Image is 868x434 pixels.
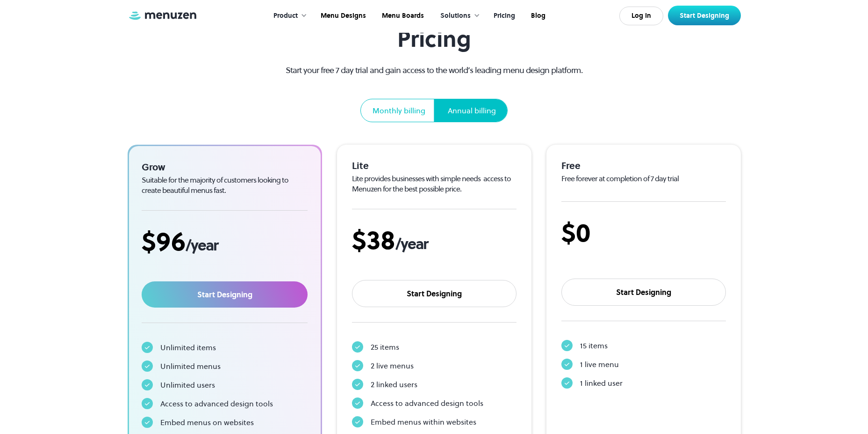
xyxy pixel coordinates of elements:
h1: Pricing [269,26,599,52]
div: Unlimited menus [160,360,221,372]
div: Access to advanced design tools [160,398,273,409]
div: Unlimited items [160,342,216,353]
div: $0 [561,217,726,248]
p: Start your free 7 day trial and gain access to the world’s leading menu design platform. [269,64,599,76]
div: 1 live menu [580,359,619,370]
span: /year [186,235,218,256]
a: Blog [522,1,552,30]
div: Access to advanced design tools [371,397,483,409]
a: Start Designing [668,6,741,25]
div: 15 items [580,340,608,351]
div: Grow [142,161,308,173]
div: 25 items [371,341,399,353]
div: Product [273,11,298,21]
div: $ [142,226,308,257]
div: 1 linked user [580,377,623,389]
a: Menu Designs [312,1,373,30]
div: Monthly billing [373,105,425,116]
span: 38 [366,222,395,258]
div: Unlimited users [160,379,215,390]
div: Embed menus within websites [371,416,476,427]
div: Solutions [431,1,485,30]
div: Free forever at completion of 7 day trial [561,174,726,184]
div: $ [352,224,516,256]
div: Lite [352,160,516,172]
a: Start Designing [561,279,726,306]
a: Log In [619,7,663,25]
a: Menu Boards [373,1,431,30]
a: Pricing [485,1,522,30]
div: Product [264,1,312,30]
div: Suitable for the majority of customers looking to create beautiful menus fast. [142,175,308,195]
div: Lite provides businesses with simple needs access to Menuzen for the best possible price. [352,174,516,194]
div: Embed menus on websites [160,417,254,428]
div: 2 live menus [371,360,414,371]
span: /year [395,234,428,254]
a: Start Designing [142,281,308,308]
div: Annual billing [448,105,496,116]
a: Start Designing [352,280,516,307]
div: 2 linked users [371,379,417,390]
div: Free [561,160,726,172]
div: Solutions [440,11,471,21]
span: 96 [156,223,186,259]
